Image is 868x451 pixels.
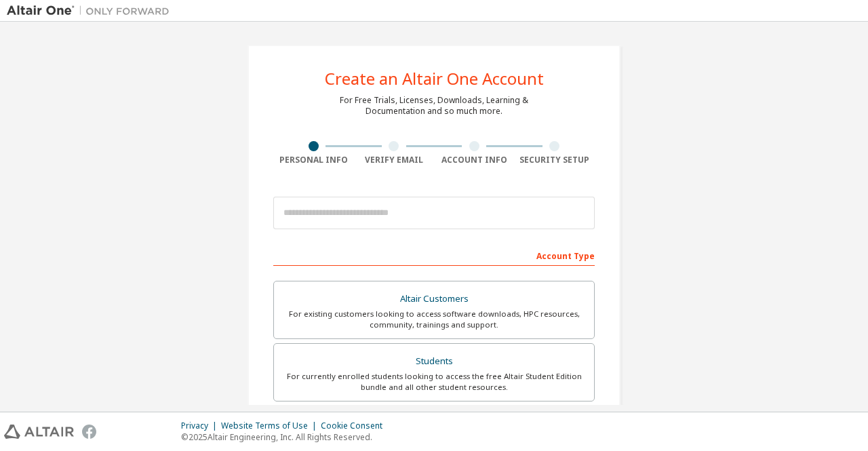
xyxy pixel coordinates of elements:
[282,352,586,371] div: Students
[273,244,595,266] div: Account Type
[434,155,515,165] div: Account Info
[273,155,354,165] div: Personal Info
[282,309,586,330] div: For existing customers looking to access software downloads, HPC resources, community, trainings ...
[181,420,221,431] div: Privacy
[354,155,435,165] div: Verify Email
[181,431,391,443] p: © 2025 Altair Engineering, Inc. All Rights Reserved.
[325,71,544,87] div: Create an Altair One Account
[321,420,391,431] div: Cookie Consent
[221,420,321,431] div: Website Terms of Use
[340,95,528,117] div: For Free Trials, Licenses, Downloads, Learning & Documentation and so much more.
[82,425,96,439] img: facebook.svg
[7,4,176,18] img: Altair One
[4,425,74,439] img: altair_logo.svg
[515,155,595,165] div: Security Setup
[282,290,586,309] div: Altair Customers
[282,371,586,393] div: For currently enrolled students looking to access the free Altair Student Edition bundle and all ...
